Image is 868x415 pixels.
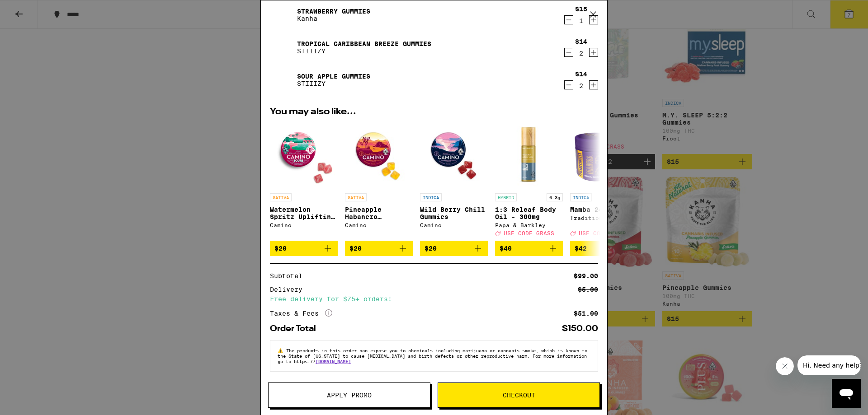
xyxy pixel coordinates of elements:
[797,355,861,375] iframe: Message from company
[420,241,488,256] button: Add to bag
[575,38,587,45] div: $14
[420,222,488,228] div: Camino
[345,222,413,228] div: Camino
[345,121,413,189] img: Camino - Pineapple Habanero Uplifting Gummies
[570,241,638,256] button: Add to bag
[345,121,413,241] a: Open page for Pineapple Habanero Uplifting Gummies from Camino
[327,392,372,398] span: Apply Promo
[345,241,413,256] button: Add to bag
[270,121,338,241] a: Open page for Watermelon Spritz Uplifting Sour Gummies from Camino
[297,47,431,55] p: STIIIZY
[564,80,573,89] button: Decrement
[270,35,295,60] img: Tropical Caribbean Breeze Gummies
[425,245,437,252] span: $20
[270,296,598,302] div: Free delivery for $75+ orders!
[570,121,638,241] a: Open page for Mamba 24 - 3.5g from Traditional
[495,241,563,256] button: Add to bag
[570,215,638,221] div: Traditional
[504,230,554,236] span: USE CODE GRASS
[297,15,370,22] p: Kanha
[575,245,587,252] span: $42
[589,48,598,57] button: Increment
[570,121,638,189] img: Traditional - Mamba 24 - 3.5g
[420,121,488,241] a: Open page for Wild Berry Chill Gummies from Camino
[495,193,517,201] p: HYBRID
[345,206,413,220] p: Pineapple Habanero Uplifting Gummies
[297,80,370,87] p: STIIIZY
[349,245,362,252] span: $20
[575,70,587,78] div: $14
[562,325,598,333] div: $150.00
[500,245,512,252] span: $40
[503,392,535,398] span: Checkout
[270,67,295,93] img: Sour Apple Gummies
[547,193,563,201] p: 0.3g
[270,222,338,228] div: Camino
[776,357,794,375] iframe: Close message
[316,359,351,364] a: [DOMAIN_NAME]
[495,121,563,189] img: Papa & Barkley - 1:3 Releaf Body Oil - 300mg
[5,6,65,14] span: Hi. Need any help?
[268,382,430,408] button: Apply Promo
[274,245,287,252] span: $20
[345,193,367,201] p: SATIVA
[270,273,309,279] div: Subtotal
[270,286,309,293] div: Delivery
[420,206,488,220] p: Wild Berry Chill Gummies
[570,206,638,213] p: Mamba 24 - 3.5g
[579,230,629,236] span: USE CODE GRASS
[297,73,370,80] a: Sour Apple Gummies
[575,82,587,89] div: 2
[270,121,338,189] img: Camino - Watermelon Spritz Uplifting Sour Gummies
[589,80,598,89] button: Increment
[564,48,573,57] button: Decrement
[420,193,442,201] p: INDICA
[278,348,587,364] span: The products in this order can expose you to chemicals including marijuana or cannabis smoke, whi...
[270,2,295,28] img: Strawberry Gummies
[495,206,563,220] p: 1:3 Releaf Body Oil - 300mg
[564,15,573,24] button: Decrement
[570,193,592,201] p: INDICA
[574,273,598,279] div: $99.00
[575,17,587,24] div: 1
[575,5,587,13] div: $15
[495,121,563,241] a: Open page for 1:3 Releaf Body Oil - 300mg from Papa & Barkley
[270,206,338,220] p: Watermelon Spritz Uplifting Sour Gummies
[297,8,370,15] a: Strawberry Gummies
[420,121,488,189] img: Camino - Wild Berry Chill Gummies
[297,40,431,47] a: Tropical Caribbean Breeze Gummies
[832,379,861,408] iframe: Button to launch messaging window
[438,382,600,408] button: Checkout
[278,348,286,353] span: ⚠️
[578,286,598,293] div: $5.00
[575,50,587,57] div: 2
[270,241,338,256] button: Add to bag
[495,222,563,228] div: Papa & Barkley
[270,107,598,117] h2: You may also like...
[270,325,322,333] div: Order Total
[270,309,332,317] div: Taxes & Fees
[574,310,598,317] div: $51.00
